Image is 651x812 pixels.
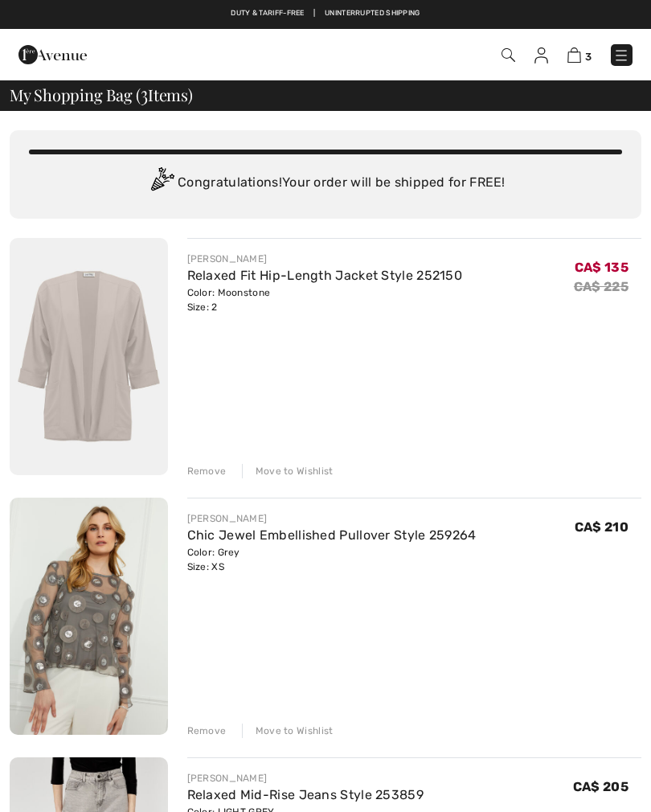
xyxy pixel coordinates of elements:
[18,46,87,61] a: 1ère Avenue
[187,527,477,543] a: Chic Jewel Embellished Pullover Style 259264
[242,464,334,478] div: Move to Wishlist
[187,771,424,785] div: [PERSON_NAME]
[141,83,148,104] span: 3
[574,279,628,294] s: CA$ 225
[10,238,168,475] img: Relaxed Fit Hip-Length Jacket Style 252150
[613,47,629,64] img: Menu
[573,779,628,794] span: CA$ 205
[187,464,227,478] div: Remove
[585,51,592,63] span: 3
[187,252,463,266] div: [PERSON_NAME]
[10,87,193,103] span: My Shopping Bag ( Items)
[187,285,463,314] div: Color: Moonstone Size: 2
[187,511,477,526] div: [PERSON_NAME]
[502,48,515,62] img: Search
[187,787,424,802] a: Relaxed Mid-Rise Jeans Style 253859
[567,47,581,63] img: Shopping Bag
[10,498,168,735] img: Chic Jewel Embellished Pullover Style 259264
[29,167,622,199] div: Congratulations! Your order will be shipped for FREE!
[187,268,463,283] a: Relaxed Fit Hip-Length Jacket Style 252150
[242,724,334,738] div: Move to Wishlist
[534,47,548,64] img: My Info
[575,519,628,535] span: CA$ 210
[145,167,178,199] img: Congratulation2.svg
[187,724,227,738] div: Remove
[567,45,592,64] a: 3
[18,39,87,71] img: 1ère Avenue
[575,260,628,275] span: CA$ 135
[187,545,477,574] div: Color: Grey Size: XS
